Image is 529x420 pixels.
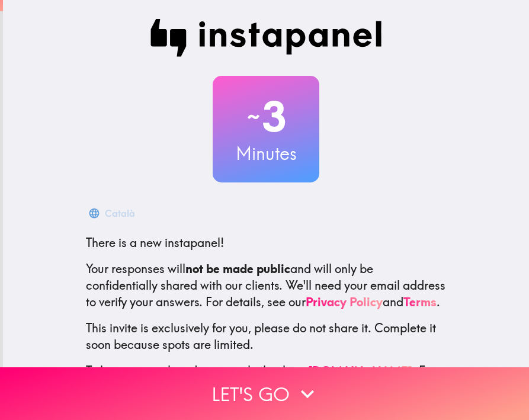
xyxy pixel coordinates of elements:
[150,19,382,57] img: Instapanel
[306,294,383,309] a: Privacy Policy
[86,363,446,412] p: To learn more about Instapanel, check out . For questions or help, email us at .
[213,141,319,166] h3: Minutes
[86,320,446,353] p: This invite is exclusively for you, please do not share it. Complete it soon because spots are li...
[245,99,262,134] span: ~
[86,261,446,310] p: Your responses will and will only be confidentially shared with our clients. We'll need your emai...
[213,92,319,141] h2: 3
[403,294,437,309] a: Terms
[185,261,290,276] b: not be made public
[86,201,140,225] button: Català
[86,235,224,250] span: There is a new instapanel!
[308,363,412,378] a: [DOMAIN_NAME]
[105,205,135,222] div: Català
